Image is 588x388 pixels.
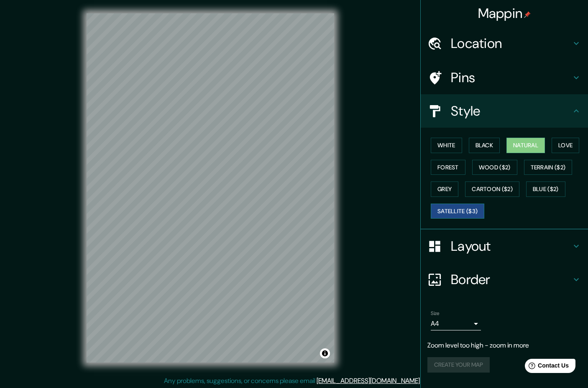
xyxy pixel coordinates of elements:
[431,181,458,197] button: Grey
[552,138,579,153] button: Love
[317,376,420,385] a: [EMAIL_ADDRESS][DOMAIN_NAME]
[472,160,517,175] button: Wood ($2)
[421,263,588,296] div: Border
[451,271,571,288] h4: Border
[451,103,571,119] h4: Style
[431,160,465,175] button: Forest
[465,181,519,197] button: Cartoon ($2)
[451,69,571,86] h4: Pins
[87,13,334,363] canvas: Map
[526,181,565,197] button: Blue ($2)
[164,376,421,386] p: Any problems, suggestions, or concerns please email .
[431,204,484,219] button: Satellite ($3)
[427,340,581,350] p: Zoom level too high - zoom in more
[421,27,588,60] div: Location
[506,138,545,153] button: Natural
[421,61,588,94] div: Pins
[431,317,481,330] div: A4
[478,5,531,22] h4: Mappin
[320,348,330,358] button: Toggle attribution
[431,310,440,317] label: Size
[514,355,579,379] iframe: Help widget launcher
[469,138,500,153] button: Black
[451,35,571,52] h4: Location
[451,238,571,254] h4: Layout
[524,160,573,175] button: Terrain ($2)
[524,11,531,18] img: pin-icon.png
[421,94,588,128] div: Style
[431,138,462,153] button: White
[421,229,588,263] div: Layout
